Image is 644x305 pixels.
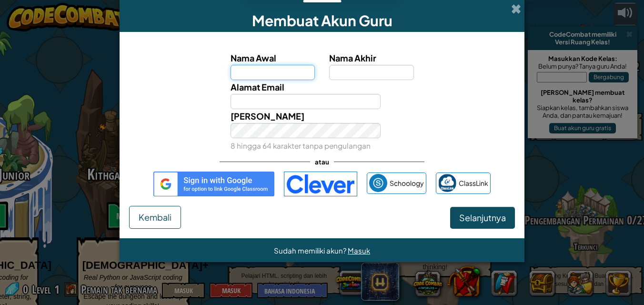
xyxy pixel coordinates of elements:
[348,246,370,255] a: Masuk
[450,207,515,229] button: Selanjutnya
[231,141,371,150] small: 8 hingga 64 karakter tanpa pengulangan
[284,172,357,196] img: clever-logo-blue.png
[369,174,387,192] img: schoology.png
[252,11,392,30] span: Membuat Akun Guru
[231,81,284,92] span: Alamat Email
[129,206,181,229] button: Kembali
[153,172,274,196] img: gplus_sso_button2.svg
[459,212,506,223] span: Selanjutnya
[459,176,488,190] span: ClassLink
[274,246,348,255] span: Sudah memiliki akun?
[438,174,456,192] img: classlink-logo-small.png
[329,52,376,63] span: Nama Akhir
[310,155,334,169] span: atau
[231,52,276,63] span: Nama Awal
[231,111,304,122] span: [PERSON_NAME]
[139,212,171,223] span: Kembali
[390,176,424,190] span: Schoology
